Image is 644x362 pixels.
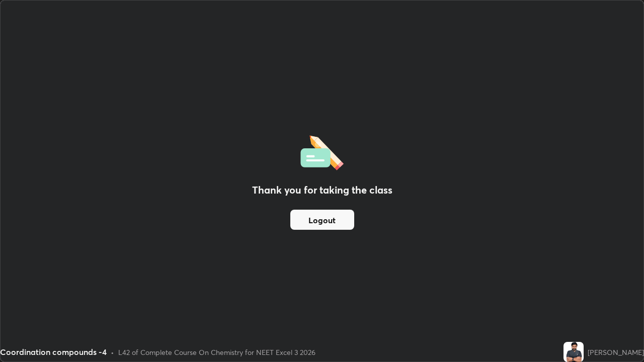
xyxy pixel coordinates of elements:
[563,342,584,362] img: b678fab11c8e479983cbcbbb2042349f.jpg
[290,210,354,230] button: Logout
[118,347,315,357] div: L42 of Complete Course On Chemistry for NEET Excel 3 2026
[252,183,392,198] h2: Thank you for taking the class
[111,347,114,357] div: •
[300,132,344,170] img: offlineFeedback.1438e8b3.svg
[588,347,644,357] div: [PERSON_NAME]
